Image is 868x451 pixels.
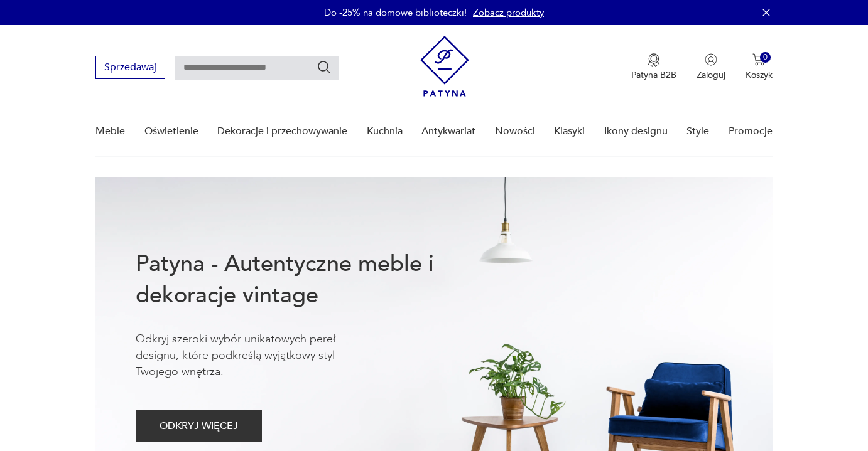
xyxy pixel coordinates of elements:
[95,107,125,156] a: Meble
[746,53,773,81] button: 0Koszyk
[495,107,535,156] a: Nowości
[760,52,771,63] div: 0
[136,248,475,311] h1: Patyna - Autentyczne meble i dekoracje vintage
[136,423,262,432] a: ODKRYJ WIĘCEJ
[95,64,165,73] a: Sprzedawaj
[367,107,403,156] a: Kuchnia
[95,56,165,79] button: Sprzedawaj
[705,53,717,66] img: Ikonka użytkownika
[746,69,773,81] p: Koszyk
[697,69,725,81] p: Zaloguj
[554,107,585,156] a: Klasyki
[421,107,475,156] a: Antykwariat
[648,53,660,67] img: Ikona medalu
[317,60,332,75] button: Szukaj
[473,6,544,19] a: Zobacz produkty
[217,107,347,156] a: Dekoracje i przechowywanie
[631,53,676,81] a: Ikona medaluPatyna B2B
[631,69,676,81] p: Patyna B2B
[604,107,668,156] a: Ikony designu
[136,331,374,380] p: Odkryj szeroki wybór unikatowych pereł designu, które podkreślą wyjątkowy styl Twojego wnętrza.
[697,53,725,81] button: Zaloguj
[686,107,709,156] a: Style
[144,107,198,156] a: Oświetlenie
[136,410,262,442] button: ODKRYJ WIĘCEJ
[420,36,469,97] img: Patyna - sklep z meblami i dekoracjami vintage
[752,53,765,66] img: Ikona koszyka
[631,53,676,81] button: Patyna B2B
[729,107,773,156] a: Promocje
[324,6,467,19] p: Do -25% na domowe biblioteczki!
